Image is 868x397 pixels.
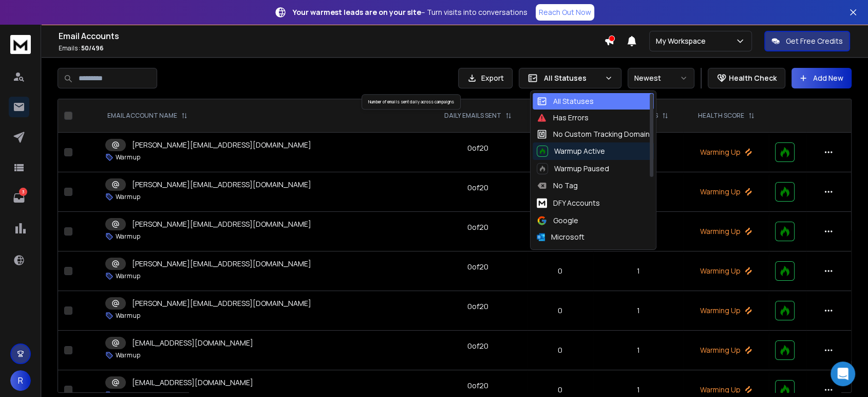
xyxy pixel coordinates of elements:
div: 0 of 20 [467,381,488,391]
p: 0 [534,385,587,395]
p: DAILY EMAILS SENT [444,112,501,120]
span: 50 / 496 [81,44,104,52]
div: Open Intercom Messenger [831,362,855,386]
p: Warming Up [689,305,763,316]
p: Warmup [116,272,140,280]
p: Warmup [116,351,140,359]
p: Warmup [116,232,140,241]
p: Warming Up [689,345,763,355]
button: R [10,370,31,391]
div: 0 of 20 [467,222,488,232]
div: DFY Accounts [537,197,600,209]
p: Health Check [729,73,777,83]
div: Warmup Active [537,146,605,157]
button: Get Free Credits [764,31,850,51]
p: [PERSON_NAME][EMAIL_ADDRESS][DOMAIN_NAME] [132,140,311,150]
div: No Tag [537,181,578,191]
button: Newest [628,68,694,88]
p: Get Free Credits [786,36,843,46]
div: Has Errors [537,113,589,123]
button: Add New [791,68,852,88]
button: Export [458,68,513,88]
p: Warmup [116,153,140,161]
p: All Statuses [544,73,600,83]
td: 1 [593,331,683,370]
p: [EMAIL_ADDRESS][DOMAIN_NAME] [132,338,253,348]
p: 0 [534,345,587,355]
span: Number of emails sent daily across campaigns [368,99,454,104]
p: [PERSON_NAME][EMAIL_ADDRESS][DOMAIN_NAME] [132,179,311,190]
p: – Turn visits into conversations [293,7,527,17]
div: All Statuses [537,96,594,106]
div: 0 of 20 [467,183,488,193]
div: 0 of 20 [467,262,488,272]
p: 0 [534,266,587,276]
td: 1 [593,291,683,331]
td: 1 [593,251,683,291]
p: Warming Up [689,187,763,197]
a: Reach Out Now [536,4,594,21]
p: Warmup [116,312,140,320]
img: logo [10,35,31,54]
div: EMAIL ACCOUNT NAME [107,112,187,120]
p: Emails : [59,44,604,52]
h1: Email Accounts [59,30,604,42]
p: Warmup [116,193,140,201]
div: Google [537,215,578,226]
p: Warming Up [689,385,763,395]
p: Warming Up [689,266,763,276]
p: [PERSON_NAME][EMAIL_ADDRESS][DOMAIN_NAME] [132,298,311,309]
button: Health Check [708,68,785,88]
p: Warming Up [689,147,763,157]
div: 0 of 20 [467,341,488,351]
a: 3 [9,188,29,208]
p: Reach Out Now [539,7,591,17]
p: [EMAIL_ADDRESS][DOMAIN_NAME] [132,377,253,388]
p: Warming Up [689,226,763,237]
p: [PERSON_NAME][EMAIL_ADDRESS][DOMAIN_NAME] [132,259,311,269]
div: 0 of 20 [467,143,488,153]
p: 0 [534,305,587,316]
p: [PERSON_NAME][EMAIL_ADDRESS][DOMAIN_NAME] [132,219,311,229]
div: Warmup Paused [537,163,609,174]
div: 0 of 20 [467,301,488,312]
strong: Your warmest leads are on your site [293,7,421,17]
div: No Custom Tracking Domain [537,129,650,139]
p: 3 [19,188,27,196]
p: My Workspace [656,36,710,46]
p: HEALTH SCORE [698,112,744,120]
div: Microsoft [537,232,584,242]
